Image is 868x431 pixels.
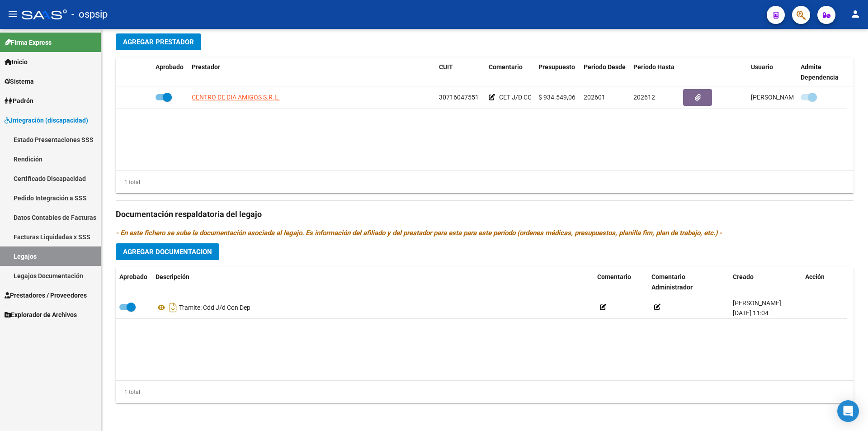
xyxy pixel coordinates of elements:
div: Open Intercom Messenger [837,400,859,422]
span: Firma Express [5,38,52,47]
h3: Documentación respaldatoria del legajo [116,208,854,221]
datatable-header-cell: Creado [729,267,802,297]
span: Aprobado [156,63,184,71]
span: Prestadores / Proveedores [5,290,87,300]
div: 1 total [116,177,140,187]
span: 202612 [633,94,655,101]
span: Periodo Hasta [633,63,675,71]
datatable-header-cell: Prestador [188,57,435,87]
span: CENTRO DE DIA AMIGOS S.R.L. [192,94,280,101]
datatable-header-cell: Periodo Desde [580,57,630,87]
datatable-header-cell: Comentario Administrador [648,267,729,297]
span: Agregar Prestador [123,38,194,46]
span: [PERSON_NAME] [DATE] [751,94,822,101]
span: $ 934.549,06 [538,94,576,101]
span: Periodo Desde [584,63,626,71]
datatable-header-cell: Comentario [485,57,535,87]
div: 1 total [116,387,140,397]
span: Admite Dependencia [801,63,839,81]
datatable-header-cell: Periodo Hasta [630,57,679,87]
span: Padrón [5,96,33,106]
button: Agregar Documentacion [116,243,219,260]
span: Prestador [192,63,220,71]
mat-icon: person [850,9,861,19]
datatable-header-cell: Usuario [747,57,797,87]
datatable-header-cell: Admite Dependencia [797,57,847,87]
span: Explorador de Archivos [5,310,77,320]
span: Comentario [597,273,631,280]
span: CET J/D CON DEP CAT A [499,94,568,101]
span: Comentario Administrador [651,273,693,291]
datatable-header-cell: CUIT [435,57,485,87]
datatable-header-cell: Acción [802,267,847,297]
span: Aprobado [119,273,147,280]
mat-icon: menu [7,9,18,19]
span: Inicio [5,57,28,67]
button: Agregar Prestador [116,33,201,50]
datatable-header-cell: Descripción [152,267,594,297]
span: Sistema [5,76,34,86]
span: Creado [733,273,754,280]
span: Acción [805,273,825,280]
i: - En este fichero se sube la documentación asociada al legajo. Es información del afiliado y del ... [116,229,722,237]
span: 202601 [584,94,605,101]
datatable-header-cell: Aprobado [116,267,152,297]
span: CUIT [439,63,453,71]
datatable-header-cell: Comentario [594,267,648,297]
span: Integración (discapacidad) [5,115,88,125]
span: Agregar Documentacion [123,248,212,256]
span: [DATE] 11:04 [733,309,769,317]
span: Comentario [489,63,523,71]
div: Tramite: Cdd J/d Con Dep [156,300,590,315]
i: Descargar documento [167,300,179,315]
span: Usuario [751,63,773,71]
datatable-header-cell: Presupuesto [535,57,580,87]
datatable-header-cell: Aprobado [152,57,188,87]
span: Presupuesto [538,63,575,71]
span: - ospsip [71,5,108,24]
span: [PERSON_NAME] [733,299,781,307]
span: Descripción [156,273,189,280]
span: 30716047551 [439,94,479,101]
